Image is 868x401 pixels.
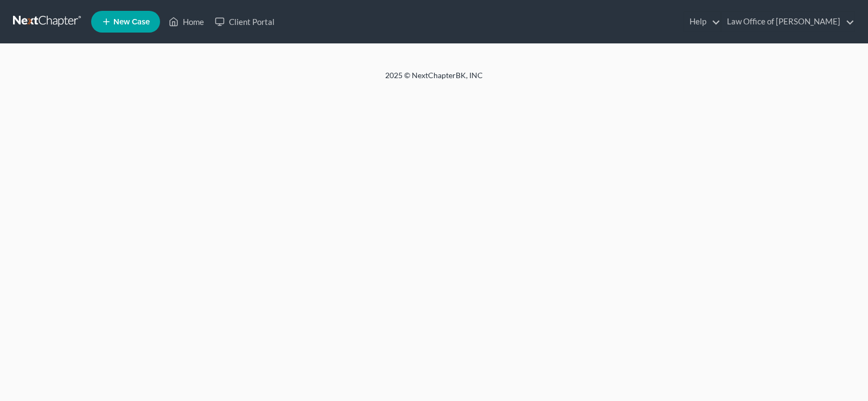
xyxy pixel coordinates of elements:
a: Client Portal [209,12,280,31]
div: 2025 © NextChapterBK, INC [125,70,743,90]
a: Law Office of [PERSON_NAME] [722,12,854,31]
a: Home [163,12,209,31]
a: Help [684,12,720,31]
new-legal-case-button: New Case [91,11,160,33]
